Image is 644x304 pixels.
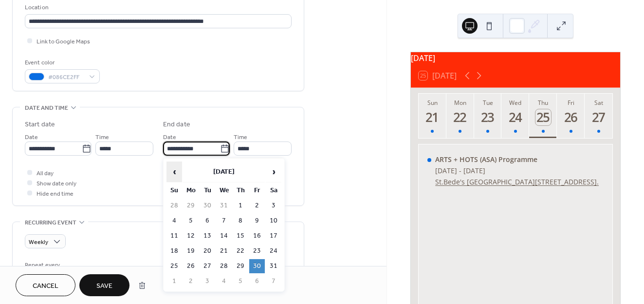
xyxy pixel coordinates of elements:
th: Fr [249,183,265,198]
span: Time [95,132,109,142]
td: 25 [166,259,182,273]
td: 9 [249,214,265,228]
td: 3 [200,274,215,288]
span: #086CE2FF [48,72,84,82]
th: [DATE] [183,162,265,182]
td: 20 [200,244,215,258]
td: 2 [183,274,199,288]
span: Link to Google Maps [37,37,90,47]
span: Recurring event [25,218,76,228]
a: St.Bede's [GEOGRAPHIC_DATA][STREET_ADDRESS]. [435,177,599,186]
div: Sun [422,99,443,107]
td: 1 [166,274,182,288]
span: Weekly [29,237,48,248]
td: 12 [183,229,199,243]
button: Save [79,274,129,296]
div: 22 [452,109,468,125]
button: Mon22 [446,94,474,138]
div: Sat [588,99,609,107]
td: 2 [249,199,265,213]
div: Repeat every [25,260,91,270]
td: 31 [216,199,232,213]
th: Tu [200,183,215,198]
span: Save [96,281,112,291]
span: Time [234,132,247,142]
div: [DATE] [411,52,620,64]
div: Thu [532,99,554,107]
td: 7 [266,274,281,288]
td: 13 [200,229,215,243]
td: 26 [183,259,199,273]
td: 22 [233,244,248,258]
div: 25 [535,109,552,125]
span: ‹ [167,162,182,182]
div: Event color [25,58,98,68]
td: 14 [216,229,232,243]
td: 29 [233,259,248,273]
td: 27 [200,259,215,273]
td: 1 [233,199,248,213]
div: [DATE] - [DATE] [435,166,599,175]
td: 30 [200,199,215,213]
td: 15 [233,229,248,243]
td: 23 [249,244,265,258]
th: We [216,183,232,198]
td: 30 [249,259,265,273]
span: Date [163,132,176,142]
span: Show date only [37,179,76,189]
div: Start date [25,120,55,130]
th: Mo [183,183,199,198]
div: 27 [590,109,607,125]
div: Tue [477,99,499,107]
td: 19 [183,244,199,258]
div: Mon [449,99,471,107]
td: 5 [183,214,199,228]
td: 5 [233,274,248,288]
td: 28 [166,199,182,213]
td: 16 [249,229,265,243]
div: ARTS + HOTS (ASA) Programme [435,155,599,164]
button: Sun21 [419,94,446,138]
th: Th [233,183,248,198]
td: 6 [200,214,215,228]
div: Wed [504,99,526,107]
div: Fri [560,99,582,107]
td: 31 [266,259,281,273]
button: Sat27 [585,94,612,138]
td: 4 [166,214,182,228]
span: › [266,162,281,182]
td: 7 [216,214,232,228]
span: Hide end time [37,189,74,199]
div: 21 [424,109,441,125]
td: 11 [166,229,182,243]
td: 24 [266,244,281,258]
button: Fri26 [557,94,585,138]
button: Thu25 [529,94,557,138]
td: 3 [266,199,281,213]
span: Cancel [33,281,58,291]
div: End date [163,120,190,130]
td: 8 [233,214,248,228]
span: Date [25,132,38,142]
td: 21 [216,244,232,258]
th: Sa [266,183,281,198]
td: 10 [266,214,281,228]
span: All day [37,168,54,179]
button: Cancel [16,274,75,296]
td: 18 [166,244,182,258]
span: Date and time [25,103,68,113]
button: Wed24 [501,94,529,138]
td: 4 [216,274,232,288]
div: 23 [480,109,496,125]
td: 29 [183,199,199,213]
div: 24 [508,109,524,125]
div: Location [25,2,290,13]
div: 26 [563,109,579,125]
td: 17 [266,229,281,243]
button: Tue23 [474,94,502,138]
th: Su [166,183,182,198]
td: 6 [249,274,265,288]
td: 28 [216,259,232,273]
